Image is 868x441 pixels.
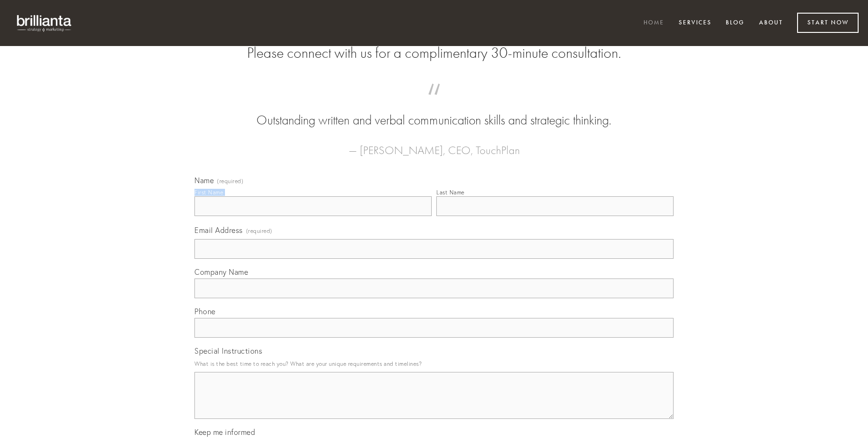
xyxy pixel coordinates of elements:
[194,189,223,196] div: First Name
[753,15,789,31] a: About
[194,427,255,437] span: Keep me informed
[209,130,659,160] figcaption: — [PERSON_NAME], CEO, TouchPlan
[436,189,465,196] div: Last Name
[9,9,80,37] img: brillianta - research, strategy, marketing
[209,93,659,130] blockquote: Outstanding written and verbal communication skills and strategic thinking.
[194,357,674,370] p: What is the best time to reach you? What are your unique requirements and timelines?
[194,307,216,316] span: Phone
[209,93,659,111] span: “
[194,225,243,235] span: Email Address
[673,15,718,31] a: Services
[246,224,272,237] span: (required)
[720,15,751,31] a: Blog
[797,13,859,33] a: Start Now
[637,15,670,31] a: Home
[194,176,214,185] span: Name
[194,44,674,62] h2: Please connect with us for a complimentary 30-minute consultation.
[217,178,243,184] span: (required)
[194,267,248,277] span: Company Name
[194,346,262,356] span: Special Instructions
